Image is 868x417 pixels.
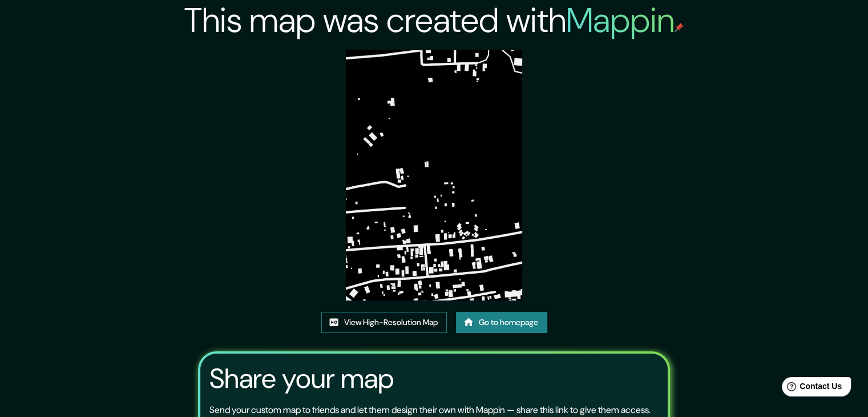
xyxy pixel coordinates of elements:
[209,403,651,417] p: Send your custom map to friends and let them design their own with Mappin — share this link to gi...
[321,312,447,333] a: View High-Resolution Map
[456,312,547,333] a: Go to homepage
[209,363,394,395] h3: Share your map
[346,50,523,300] img: created-map
[766,372,855,404] iframe: Help widget launcher
[675,23,684,32] img: mappin-pin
